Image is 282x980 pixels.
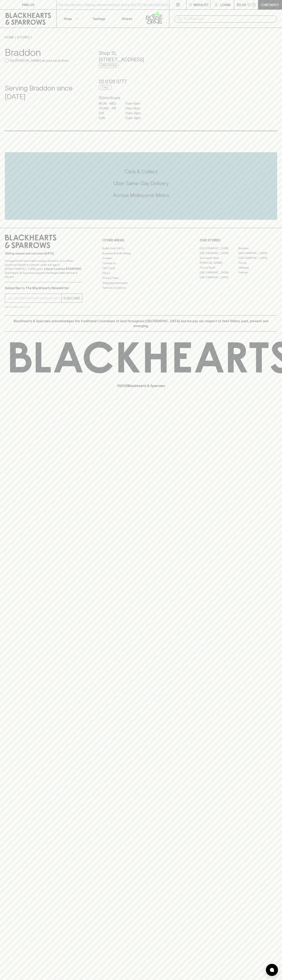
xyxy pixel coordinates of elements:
[261,2,279,7] p: Checkout
[8,295,62,301] input: e.g. jane@blackheartsandsparrows.com.au
[99,101,119,106] p: MON - WED
[102,276,180,280] a: Privacy Policy
[10,58,68,63] p: Set [PERSON_NAME] as your local store
[85,10,113,28] a: Tastings
[5,152,277,220] div: Call to action block
[125,111,145,116] p: 10am - 9pm
[5,251,82,255] p: Sibling owned and run since [DATE]
[102,280,180,285] a: Shipping Information
[102,261,180,266] a: Contact Us
[102,286,180,290] a: Terms & Conditions
[122,16,132,21] p: Stores
[102,266,180,271] a: Gift Cards
[5,286,82,290] p: Subscribe to The Blackhearts Newsletter
[5,259,82,279] p: It is against the law to sell or supply alcohol to, or to obtain alcohol on behalf of a person un...
[102,271,180,275] a: FAQ's
[238,246,277,251] a: Braddon
[62,294,82,302] button: SUBSCRIBE
[102,251,180,256] a: Business & Bulk Gifting
[99,63,119,68] a: Directions
[102,256,180,261] a: Careers
[238,255,277,260] a: [GEOGRAPHIC_DATA]
[184,16,274,22] input: Try "Pinot noir"
[99,111,119,116] p: SAT
[113,10,141,28] a: Stores
[44,267,81,270] strong: Liquor License #32064953
[5,180,277,187] h5: Uber Same-Day Delivery
[200,246,238,251] a: [GEOGRAPHIC_DATA]
[99,116,119,120] p: SUN
[238,270,277,275] a: Prahran
[238,265,277,270] a: Geelong
[125,101,145,106] p: 11am - 8pm
[99,50,183,63] h5: Shop 15 , [STREET_ADDRESS]
[238,260,277,265] a: Fitzroy
[5,84,89,101] h4: Serving Braddon since [DATE]
[102,246,180,251] a: Bottle Drop FAQ's
[64,16,72,21] p: Shop
[5,47,89,58] h3: Braddon
[5,192,277,199] h5: Across Melbourne Metro
[22,2,34,7] p: FIND US
[99,78,183,85] h5: 02 6128 0777
[99,85,112,90] a: Call
[5,35,14,39] a: HOME
[200,265,238,270] a: Fitzroy North
[253,4,255,6] p: 0
[200,275,238,280] a: [GEOGRAPHIC_DATA]
[5,168,277,175] h5: Click & Collect
[57,10,85,28] button: Shop
[194,2,209,7] p: Wishlist
[8,319,274,328] p: Blackhearts & Sparrows acknowledges the traditional Custodians of land throughout [GEOGRAPHIC_DAT...
[125,106,145,111] p: 11am - 9pm
[99,106,119,111] p: THURS - FRI
[17,35,30,39] a: STORES
[5,305,82,309] p: We will never spam you
[99,95,183,101] h6: Store Hours
[63,296,80,301] p: SUBSCRIBE
[125,116,145,120] p: 10am - 8pm
[238,251,277,255] a: [GEOGRAPHIC_DATA]
[200,270,238,275] a: [GEOGRAPHIC_DATA]
[200,255,238,260] a: Brunswick West
[270,968,274,972] img: bubble-icon
[200,238,277,243] p: OUR STORES
[220,2,230,7] p: Login
[200,260,238,265] a: [PERSON_NAME]
[237,2,246,7] p: $0.00
[200,251,238,255] a: [GEOGRAPHIC_DATA]
[102,238,180,243] p: OTHER AREAS
[92,16,105,21] p: Tastings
